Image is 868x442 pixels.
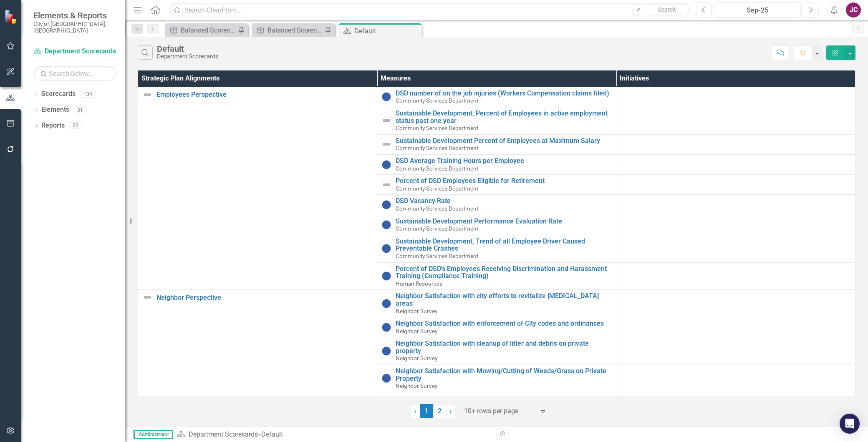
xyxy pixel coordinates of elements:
a: Department Scorecards [189,430,258,438]
button: JC [846,3,861,18]
input: Search ClearPoint... [169,3,690,18]
div: 134 [80,90,96,98]
div: Department Scorecards [157,53,218,60]
img: Information Unavailable [381,346,391,356]
td: Double-Click to Edit Right Click for Context Menu [377,215,616,235]
td: Double-Click to Edit Right Click for Context Menu [377,365,616,392]
span: Human Resources [396,280,442,287]
td: Double-Click to Edit Right Click for Context Menu [377,235,616,262]
span: Administrator [134,430,173,439]
a: Neighbor Perspective [156,294,373,301]
img: Information Unavailable [381,244,391,254]
a: Balanced Scorecard [167,25,236,35]
span: Elements & Reports [33,10,117,20]
img: Not Defined [381,116,391,126]
img: Not Defined [381,180,391,190]
span: Search [658,6,676,13]
a: Employees Perspective [156,91,373,98]
a: Scorecards [41,89,76,99]
td: Double-Click to Edit Right Click for Context Menu [377,195,616,215]
button: Sep-25 [714,3,801,18]
a: 2 [433,404,447,418]
img: Not Defined [381,139,391,149]
a: Elements [41,105,69,115]
img: ClearPoint Strategy [4,10,19,24]
div: Default [157,44,218,53]
td: Double-Click to Edit Right Click for Context Menu [377,134,616,154]
div: Sep-25 [717,5,798,15]
a: Percent of DSD's Employees Receiving Discrimination and Harassment Training (Compliance Training) [396,265,612,280]
td: Double-Click to Edit Right Click for Context Menu [377,290,616,317]
a: Neighbor Satisfaction with enforcement of City codes and ordinances [396,320,612,327]
span: Community Services Department [396,125,478,131]
a: Neighbor Satisfaction with city efforts to revitalize [MEDICAL_DATA] areas [396,292,612,307]
img: Not Defined [142,292,152,302]
span: Neighbor Survey [396,328,437,334]
td: Double-Click to Edit Right Click for Context Menu [138,87,377,289]
td: Double-Click to Edit Right Click for Context Menu [377,87,616,107]
a: Sustainable Development Performance Evaluation Rate [396,218,612,225]
td: Double-Click to Edit Right Click for Context Menu [377,262,616,290]
span: Neighbor Survey [396,355,437,362]
img: Information Unavailable [381,220,391,230]
a: DSD Average Training Hours per Employee [396,157,612,165]
td: Double-Click to Edit Right Click for Context Menu [377,175,616,195]
span: › [450,407,452,415]
img: Information Unavailable [381,322,391,332]
div: Balanced Scorecard [267,25,323,35]
span: Community Services Department [396,185,478,192]
a: Percent of DSD Employees Eligible for Retirement [396,177,612,185]
img: Information Unavailable [381,271,391,281]
span: 1 [420,404,433,418]
td: Double-Click to Edit Right Click for Context Menu [377,107,616,135]
div: Open Intercom Messenger [840,414,860,434]
span: Community Services Department [396,253,478,259]
a: Neighbor Satisfaction with Mowing/Cutting of Weeds/Grass on Private Property [396,367,612,382]
span: Neighbor Survey [396,308,437,314]
span: Community Services Department [396,97,478,104]
a: Reports [41,121,65,131]
div: Default [261,430,283,438]
span: Community Services Department [396,145,478,151]
a: Neighbor Satisfaction with enforcing the maintenance of residential property [396,395,612,409]
td: Double-Click to Edit Right Click for Context Menu [377,392,616,419]
button: Search [646,4,688,16]
a: Department Scorecards [33,47,117,56]
small: City of [GEOGRAPHIC_DATA], [GEOGRAPHIC_DATA] [33,20,117,34]
img: Not Defined [142,90,152,100]
span: Community Services Department [396,165,478,172]
span: Community Services Department [396,205,478,212]
img: Information Unavailable [381,299,391,309]
div: 22 [69,122,82,129]
td: Double-Click to Edit Right Click for Context Menu [377,317,616,337]
a: Sustainable Development, Percent of Employees in active employment status past one year [396,110,612,124]
input: Search Below... [33,66,117,81]
img: Information Unavailable [381,160,391,170]
a: Neighbor Satisfaction with cleanup of litter and debris on private property [396,340,612,354]
div: Balanced Scorecard [181,25,236,35]
div: » [177,430,490,439]
img: Information Unavailable [381,373,391,383]
a: Balanced Scorecard [254,25,323,35]
a: DSD Vacancy Rate [396,197,612,205]
td: Double-Click to Edit Right Click for Context Menu [377,155,616,175]
a: Sustainable Development Percent of Employees at Maximum Salary [396,137,612,145]
div: 31 [73,106,87,113]
a: DSD number of on the job injuries (Workers Compensation claims filed) [396,90,612,97]
img: Information Unavailable [381,92,391,102]
span: Neighbor Survey [396,382,437,389]
div: Default [354,26,420,36]
span: Community Services Department [396,225,478,232]
img: Information Unavailable [381,200,391,210]
td: Double-Click to Edit Right Click for Context Menu [377,337,616,365]
span: ‹ [414,407,416,415]
a: Sustainable Development, Trend of all Employee Driver Caused Preventable Crashes [396,238,612,252]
